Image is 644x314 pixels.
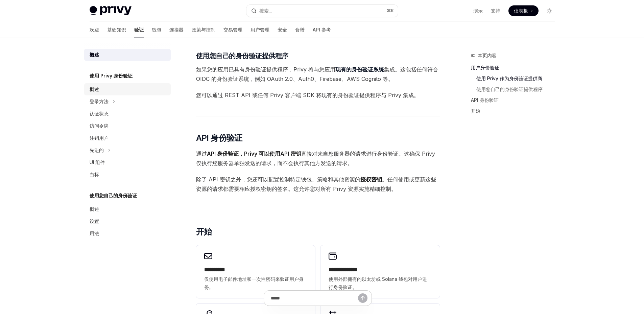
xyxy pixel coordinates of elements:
[169,27,184,32] font: 连接器
[476,86,543,92] font: 使用您自己的身份验证提供程序
[107,27,126,32] font: 基础知识
[134,27,144,32] font: 验证
[295,27,305,32] font: 食谱
[544,5,555,16] button: 切换暗模式
[473,7,483,14] a: 演示
[84,215,171,227] a: 设置
[207,150,280,157] font: API 身份验证，Privy 可以使用
[192,27,215,32] font: 政策与控制
[90,135,109,141] font: 注销用户
[196,133,242,143] font: API 身份验证
[329,276,427,290] font: 使用外部拥有的以太坊或 Solana 钱包对用户进行身份验证。
[84,156,171,169] a: UI 组件
[90,98,109,104] font: 登录方法
[84,95,171,108] button: 切换登录方法部分
[313,27,331,32] font: API 参考
[90,86,99,92] font: 概述
[84,203,171,215] a: 概述
[107,22,126,38] a: 基础知识
[358,293,367,303] button: 发送消息
[278,27,287,32] font: 安全
[196,92,419,98] font: 您可以通过 REST API 或任何 Privy 客户端 SDK 将现有的身份验证提供程序与 Privy 集成。
[471,84,560,95] a: 使用您自己的身份验证提供程序
[90,206,99,212] font: 概述
[134,22,144,38] a: 验证
[169,22,184,38] a: 连接器
[90,6,132,16] img: 灯光标志
[471,73,560,84] a: 使用 Privy 作为身份验证提供商
[476,75,542,81] font: 使用 Privy 作为身份验证提供商
[196,176,360,183] font: 除了 API 密钥之外，您还可以配置控制特定钱包、策略和其他资源的
[471,65,499,70] font: 用户身份验证
[387,8,391,13] font: ⌘
[280,150,301,157] font: API 密钥
[251,27,269,32] font: 用户管理
[360,176,382,183] font: 授权密钥
[223,27,242,32] font: 交易管理
[251,22,269,38] a: 用户管理
[259,8,272,14] font: 搜索...
[471,106,560,116] a: 开始
[192,22,215,38] a: 政策与控制
[84,144,171,156] button: 切换高级部分
[491,7,500,14] a: 支持
[204,276,304,290] font: 仅使用电子邮件地址和一次性密码来验证用户身份。
[471,62,560,73] a: 用户身份验证
[196,66,335,73] font: 如果您的应用已具有身份验证提供程序，Privy 将与您应用
[335,66,384,73] a: 现有的身份验证系统
[90,52,99,58] font: 概述
[84,108,171,120] a: 认证状态
[152,22,161,38] a: 钱包
[84,169,171,181] a: 白标
[90,73,133,78] font: 使用 Privy 身份验证
[90,27,99,32] font: 欢迎
[90,193,137,198] font: 使用您自己的身份验证
[90,159,105,165] font: UI 组件
[491,8,500,14] font: 支持
[508,5,539,16] a: 仪表板
[84,227,171,240] a: 用法
[84,83,171,95] a: 概述
[313,22,331,38] a: API 参考
[196,150,207,157] font: 通过
[271,291,358,306] input: 提问...
[471,97,499,103] font: API 身份验证
[84,120,171,132] a: 访问令牌
[295,22,305,38] a: 食谱
[90,123,109,129] font: 访问令牌
[196,52,288,60] font: 使用您自己的身份验证提供程序
[90,22,99,38] a: 欢迎
[478,52,497,58] font: 本页内容
[391,8,394,13] font: K
[90,147,104,153] font: 先进的
[90,111,109,116] font: 认证状态
[335,66,384,73] font: 现有的身份验证系统
[90,218,99,224] font: 设置
[84,49,171,61] a: 概述
[223,22,242,38] a: 交易管理
[152,27,161,32] font: 钱包
[84,132,171,144] a: 注销用户
[246,5,398,17] button: 打开搜索
[471,108,480,114] font: 开始
[196,227,212,237] font: 开始
[90,172,99,177] font: 白标
[278,22,287,38] a: 安全
[301,150,399,157] font: 直接对来自您服务器的请求进行身份验证
[471,95,560,106] a: API 身份验证
[514,8,528,14] font: 仪表板
[90,230,99,236] font: 用法
[473,8,483,14] font: 演示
